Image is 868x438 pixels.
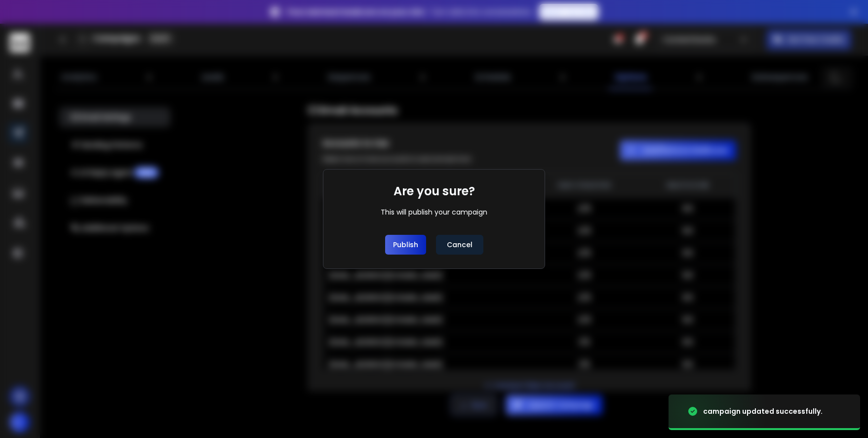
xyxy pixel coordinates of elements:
button: Publish [385,235,426,255]
h1: Are you sure? [394,183,475,199]
div: campaign updated successfully. [703,406,823,416]
div: This will publish your campaign [381,207,487,217]
button: Cancel [436,235,483,255]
